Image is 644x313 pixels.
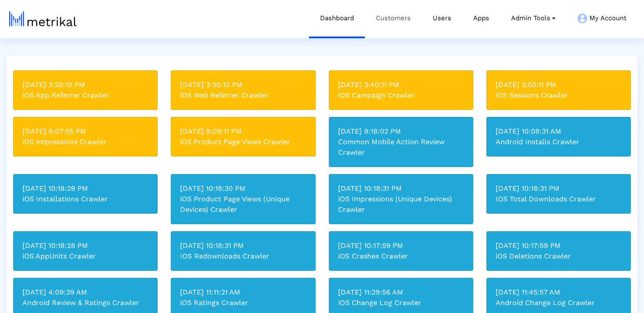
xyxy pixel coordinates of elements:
div: [DATE] 9:18:02 PM [338,126,464,137]
div: iOS Product Page Views Crawler [180,137,306,147]
div: iOS Ratings Crawler [180,298,306,308]
div: [DATE] 3:30:10 PM [180,80,306,90]
div: Android Review & Ratings Crawler [22,298,148,308]
div: iOS Product Page Views (Unique Devices) Crawler [180,194,306,215]
div: [DATE] 10:18:30 PM [180,183,306,194]
div: [DATE] 10:17:59 PM [338,240,464,251]
div: [DATE] 11:29:56 AM [338,287,464,298]
div: [DATE] 10:08:31 AM [496,126,622,137]
div: [DATE] 4:09:39 AM [22,287,148,298]
div: IOS Total Downloads Crawler [496,194,622,204]
div: iOS Campaign Crawler [338,90,464,101]
div: [DATE] 11:45:57 AM [496,287,622,298]
div: [DATE] 10:18:28 PM [22,240,148,251]
div: [DATE] 9:07:55 PM [22,126,148,137]
div: [DATE] 9:09:11 PM [180,126,306,137]
div: iOS Impressions (Unique Devices) Crawler [338,194,464,215]
div: [DATE] 10:18:31 PM [180,240,306,251]
div: [DATE] 11:11:21 AM [180,287,306,298]
div: [DATE] 3:50:11 PM [496,80,622,90]
img: metrical-logo-light.png [9,11,77,26]
div: [DATE] 10:17:59 PM [496,240,622,251]
div: iOS Web Referrer Crawler [180,90,306,101]
div: iOS App Referrer Crawler [22,90,148,101]
div: iOS Crashes Crawler [338,251,464,262]
div: iOS Sessions Crawler [496,90,622,101]
div: iOS Change Log Crawler [338,298,464,308]
div: [DATE] 3:20:10 PM [22,80,148,90]
div: [DATE] 10:18:29 PM [22,183,148,194]
img: my-account-menu-icon.png [578,14,587,23]
div: iOS AppUnits Crawler [22,251,148,262]
div: [DATE] 10:18:31 PM [496,183,622,194]
div: Common Mobile Action Review Crawler [338,137,464,158]
div: iOS Installations Crawler [22,194,148,204]
div: iOS Deletions Crawler [496,251,622,262]
div: [DATE] 10:18:31 PM [338,183,464,194]
div: [DATE] 3:40:11 PM [338,80,464,90]
div: Android Installs Crawler [496,137,622,147]
div: IOS Redownloads Crawler [180,251,306,262]
div: iOS Impressions Crawler [22,137,148,147]
div: Android Change Log Crawler [496,298,622,308]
